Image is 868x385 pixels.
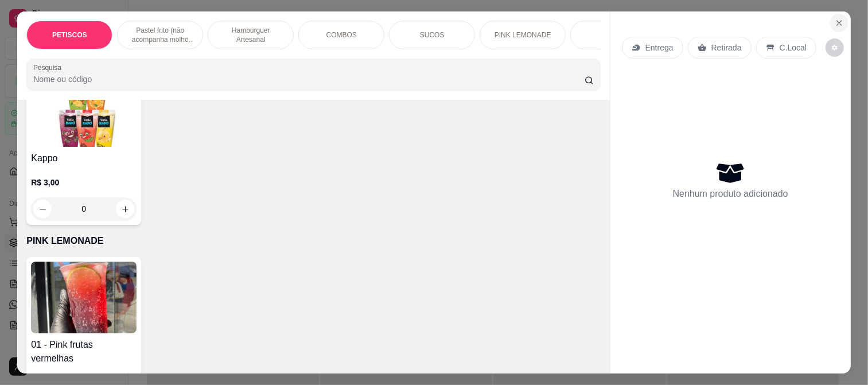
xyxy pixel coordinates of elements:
[116,200,134,218] button: increase-product-quantity
[326,30,357,40] p: COMBOS
[127,26,193,44] p: Pastel frito (não acompanha molho artesanal)
[31,262,137,333] img: product-image
[673,187,788,201] p: Nenhum produto adicionado
[31,177,137,188] p: R$ 3,00
[33,63,65,72] label: Pesquisa
[26,234,600,248] p: PINK LEMONADE
[52,30,87,40] p: PETISCOS
[780,42,807,53] p: C.Local
[33,73,585,85] input: Pesquisa
[217,26,284,44] p: Hambúrguer Artesanal
[420,30,445,40] p: SUCOS
[830,14,848,32] button: Close
[31,75,137,147] img: product-image
[31,151,137,165] h4: Kappo
[826,38,844,57] button: decrease-product-quantity
[31,338,137,365] h4: 01 - Pink frutas vermelhas
[33,200,52,218] button: decrease-product-quantity
[645,42,674,53] p: Entrega
[495,30,551,40] p: PINK LEMONADE
[711,42,742,53] p: Retirada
